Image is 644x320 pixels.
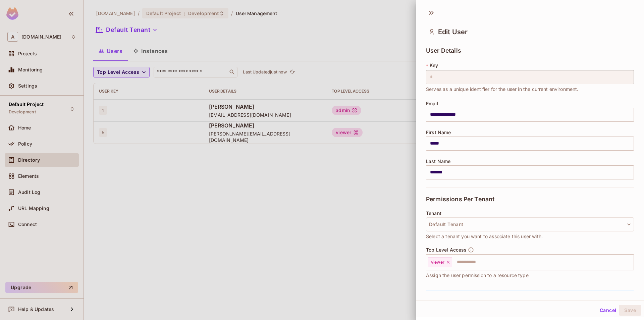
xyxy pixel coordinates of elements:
span: Select a tenant you want to associate this user with. [426,233,543,240]
div: viewer [428,257,452,267]
span: Serves as a unique identifier for the user in the current environment. [426,86,579,93]
span: Email [426,101,438,106]
span: viewer [431,260,444,265]
span: Tenant [426,211,441,216]
span: Edit User [438,28,468,36]
span: Key [430,63,438,68]
span: First Name [426,130,451,135]
span: Assign the user permission to a resource type [426,272,529,279]
button: Cancel [597,305,619,316]
span: Last Name [426,159,450,164]
button: Open [630,261,632,263]
span: Top Level Access [426,247,467,253]
span: User Details [426,47,461,54]
span: Permissions Per Tenant [426,196,494,203]
button: Save [619,305,641,316]
button: Default Tenant [426,217,634,231]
